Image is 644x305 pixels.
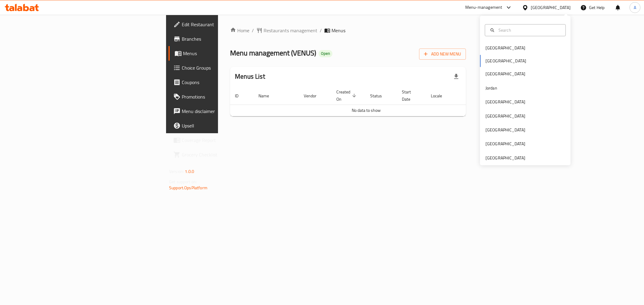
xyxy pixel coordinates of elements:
[370,92,390,99] span: Status
[169,168,184,175] span: Version:
[168,32,274,46] a: Branches
[256,27,317,34] a: Restaurants management
[168,61,274,75] a: Choice Groups
[485,141,525,147] div: [GEOGRAPHIC_DATA]
[235,72,265,81] h2: Menus List
[424,50,461,58] span: Add New Menu
[169,184,207,192] a: Support.OpsPlatform
[431,92,450,99] span: Locale
[485,85,497,91] div: Jordan
[182,122,269,129] span: Upsell
[531,4,571,11] div: [GEOGRAPHIC_DATA]
[168,46,274,61] a: Menus
[402,88,419,103] span: Start Date
[332,27,345,34] span: Menus
[258,92,277,99] span: Name
[183,50,269,57] span: Menus
[485,127,525,133] div: [GEOGRAPHIC_DATA]
[168,133,274,147] a: Coverage Report
[168,104,274,118] a: Menu disclaimer
[230,86,502,116] table: enhanced table
[168,147,274,162] a: Grocery Checklist
[182,64,269,71] span: Choice Groups
[319,50,332,57] div: Open
[465,4,502,11] div: Menu-management
[485,71,525,77] div: [GEOGRAPHIC_DATA]
[182,21,269,28] span: Edit Restaurant
[168,17,274,32] a: Edit Restaurant
[230,27,466,34] nav: breadcrumb
[449,69,463,84] div: Export file
[336,88,358,103] span: Created On
[419,49,466,60] button: Add New Menu
[634,4,636,11] span: A
[182,79,269,86] span: Coupons
[352,106,381,114] span: No data to show
[485,45,525,51] div: [GEOGRAPHIC_DATA]
[182,151,269,158] span: Grocery Checklist
[182,35,269,42] span: Branches
[168,75,274,90] a: Coupons
[182,137,269,144] span: Coverage Report
[485,155,525,161] div: [GEOGRAPHIC_DATA]
[457,86,502,105] th: Actions
[168,90,274,104] a: Promotions
[485,113,525,119] div: [GEOGRAPHIC_DATA]
[496,27,562,33] input: Search
[485,99,525,105] div: [GEOGRAPHIC_DATA]
[235,92,246,99] span: ID
[320,27,322,34] li: /
[264,27,317,34] span: Restaurants management
[168,118,274,133] a: Upsell
[182,93,269,100] span: Promotions
[319,51,332,56] span: Open
[169,178,197,186] span: Get support on:
[304,92,324,99] span: Vendor
[185,168,194,175] span: 1.0.0
[182,108,269,115] span: Menu disclaimer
